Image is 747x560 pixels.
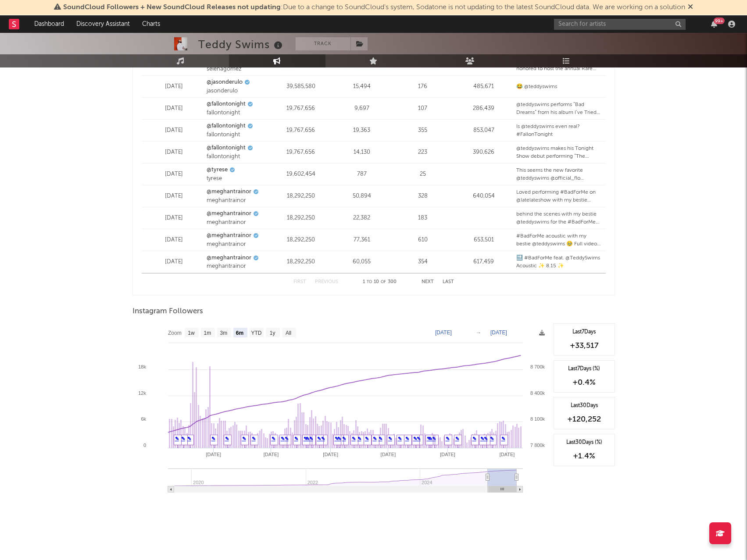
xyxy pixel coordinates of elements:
a: ✎ [446,436,450,441]
a: ✎ [501,436,505,441]
div: @teddyswims performs “Bad Dreams” from his album I’ve Tried Everything But Therapy (Part 2)! #Fal... [516,101,601,117]
a: @meghantrainor [207,254,251,262]
span: : Due to a change to SoundCloud's system, Sodatone is not updating to the latest SoundCloud data.... [63,4,685,11]
div: 617,459 [455,258,512,266]
div: 18,292,250 [272,236,329,245]
div: 354 [394,258,451,266]
a: ✎ [427,436,431,441]
button: First [293,280,306,284]
a: @fallontonight [207,144,246,152]
div: 25 [394,170,451,179]
a: Dashboard [28,15,70,33]
div: 19,767,656 [272,104,329,113]
div: 14,130 [333,148,390,157]
div: 39,585,580 [272,82,329,91]
div: 🔜 #BadForMe feat. @TeddySwims Acoustic ✨ 8.15 ✨ [516,254,601,270]
div: 19,767,656 [272,148,329,157]
a: ✎ [294,436,298,441]
div: 1 10 300 [356,277,404,287]
a: @fallontonight [207,100,246,109]
a: ✎ [187,436,191,441]
text: [DATE] [490,330,507,336]
div: 22,382 [333,214,390,223]
div: Last 7 Days (%) [558,365,610,373]
text: [DATE] [440,452,455,457]
a: ✎ [365,436,369,441]
div: meghantrainor [207,218,268,227]
a: ✎ [379,436,382,441]
a: @meghantrainor [207,231,251,240]
a: ✎ [242,436,246,441]
div: selenagomez [207,65,268,74]
a: ✎ [309,436,313,441]
a: ✎ [281,436,285,441]
button: Next [422,280,434,284]
div: behind the scenes with my bestie @teddyswims for the #BadForMe Acoustic video✌️❤️ Link to watch i... [516,210,601,226]
div: 77,361 [333,236,390,245]
input: Search for artists [554,19,686,30]
text: 1m [204,330,211,336]
div: 19,602,454 [272,170,329,179]
a: ✎ [225,436,229,441]
a: @meghantrainor [207,209,251,218]
text: 1w [188,330,195,336]
div: #BadForMe acoustic with my bestie @teddyswims 🥹 Full video on my Facebook page ❤️ [516,232,601,248]
span: to [367,280,372,284]
text: 12k [138,390,146,396]
div: 640,054 [455,192,512,201]
div: [DATE] [146,236,203,245]
a: ✎ [484,436,488,441]
a: ✎ [357,436,361,441]
div: [DATE] [146,258,203,266]
div: meghantrainor [207,240,268,249]
a: @jasonderulo [207,78,243,87]
div: 355 [394,126,451,135]
div: 223 [394,148,451,157]
div: [DATE] [146,126,203,135]
text: 8 700k [530,364,545,369]
div: @teddyswims makes his Tonight Show debut performing “The Door”! #FallonTonight [516,145,601,160]
div: 18,292,250 [272,214,329,223]
a: ✎ [490,436,494,441]
div: 99 + [714,18,725,24]
a: ✎ [306,436,310,441]
div: [DATE] [146,170,203,179]
span: Instagram Followers [132,306,203,317]
div: fallontonight [207,152,268,161]
div: 485,671 [455,82,512,91]
text: Zoom [168,330,182,336]
text: [DATE] [263,452,279,457]
text: 3m [220,330,227,336]
text: → [476,330,481,336]
text: 1y [269,330,275,336]
button: Last [443,280,454,284]
div: Last 30 Days (%) [558,439,610,447]
a: ✎ [252,436,256,441]
a: ✎ [317,436,321,441]
button: Previous [315,280,338,284]
div: Is @teddyswims even real? #FallonTonight [516,123,601,138]
button: Track [296,37,350,50]
text: 18k [138,364,146,369]
a: ✎ [455,436,459,441]
div: 107 [394,104,451,113]
text: [DATE] [435,330,452,336]
div: 853,047 [455,126,512,135]
a: ✎ [211,436,215,441]
div: Teddy Swims [198,37,285,52]
text: 8 400k [530,390,545,396]
a: ✎ [304,436,307,441]
div: 18,292,250 [272,192,329,201]
div: meghantrainor [207,262,268,271]
div: 19,767,656 [272,126,329,135]
a: ✎ [181,436,185,441]
div: 787 [333,170,390,179]
span: Dismiss [688,4,693,11]
span: SoundCloud Followers + New SoundCloud Releases not updating [63,4,281,11]
a: ✎ [432,436,436,441]
a: ✎ [413,436,417,441]
a: @meghantrainor [207,188,251,196]
text: 6m [236,330,243,336]
div: fallontonight [207,131,268,139]
div: 183 [394,214,451,223]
